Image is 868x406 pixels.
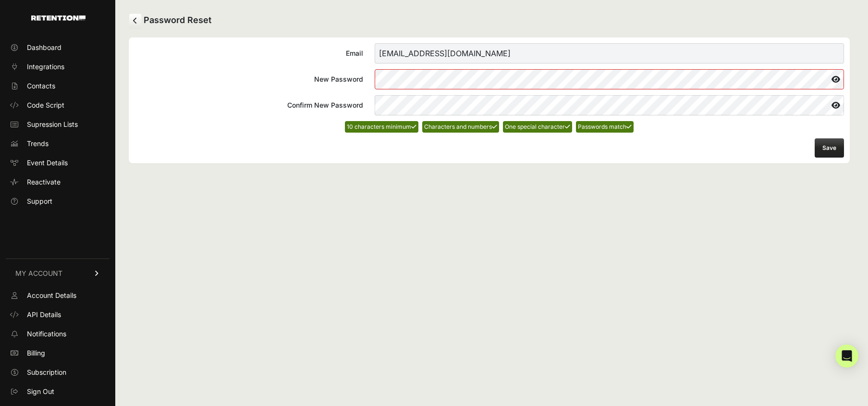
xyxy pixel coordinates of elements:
[27,158,68,168] span: Event Details
[27,81,55,91] span: Contacts
[375,95,844,115] input: Confirm New Password
[31,15,86,21] img: Retention.com
[815,138,844,158] button: Save
[6,117,110,132] a: Supression Lists
[345,121,418,133] li: 10 characters minimum
[422,121,499,133] li: Characters and numbers
[375,43,844,63] input: Email
[6,384,110,399] a: Sign Out
[27,348,45,358] span: Billing
[6,258,110,288] a: MY ACCOUNT
[6,365,110,380] a: Subscription
[27,387,54,396] span: Sign Out
[6,40,110,55] a: Dashboard
[27,310,61,320] span: API Details
[6,326,110,342] a: Notifications
[835,344,858,368] div: Open Intercom Messenger
[27,197,52,206] span: Support
[576,121,634,133] li: Passwords match
[27,368,66,377] span: Subscription
[27,100,64,110] span: Code Script
[27,177,61,187] span: Reactivate
[6,288,110,303] a: Account Details
[6,136,110,151] a: Trends
[134,100,363,110] div: Confirm New Password
[375,69,844,89] input: New Password
[27,43,61,52] span: Dashboard
[134,74,363,84] div: New Password
[129,13,850,28] h2: Password Reset
[6,78,110,94] a: Contacts
[6,307,110,322] a: API Details
[27,62,64,72] span: Integrations
[27,329,66,339] span: Notifications
[27,291,76,300] span: Account Details
[27,139,49,148] span: Trends
[27,120,78,129] span: Supression Lists
[503,121,572,133] li: One special character
[6,174,110,190] a: Reactivate
[6,345,110,361] a: Billing
[6,59,110,74] a: Integrations
[6,194,110,209] a: Support
[134,49,363,58] div: Email
[6,98,110,113] a: Code Script
[6,155,110,171] a: Event Details
[15,269,62,278] span: MY ACCOUNT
